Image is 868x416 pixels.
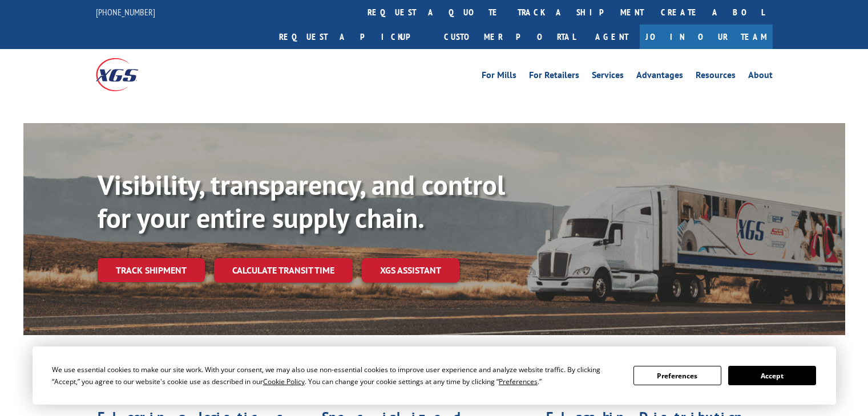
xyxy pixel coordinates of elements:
span: Cookie Policy [263,377,305,386]
a: Resources [696,71,736,83]
a: Advantages [636,71,683,83]
a: Agent [584,25,640,49]
div: We use essential cookies to make our site work. With your consent, we may also use non-essential ... [52,364,620,388]
a: Calculate transit time [214,258,353,283]
button: Accept [728,366,816,385]
a: Customer Portal [435,25,584,49]
span: Preferences [499,377,538,386]
a: For Mills [482,71,516,83]
a: Track shipment [98,258,205,282]
a: [PHONE_NUMBER] [96,6,155,18]
a: For Retailers [529,71,579,83]
a: XGS ASSISTANT [362,258,459,283]
a: Join Our Team [640,25,773,49]
div: Cookie Consent Prompt [33,346,836,405]
a: Services [592,71,624,83]
a: Request a pickup [271,25,435,49]
button: Preferences [633,366,721,385]
b: Visibility, transparency, and control for your entire supply chain. [98,167,505,235]
a: About [748,71,773,83]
